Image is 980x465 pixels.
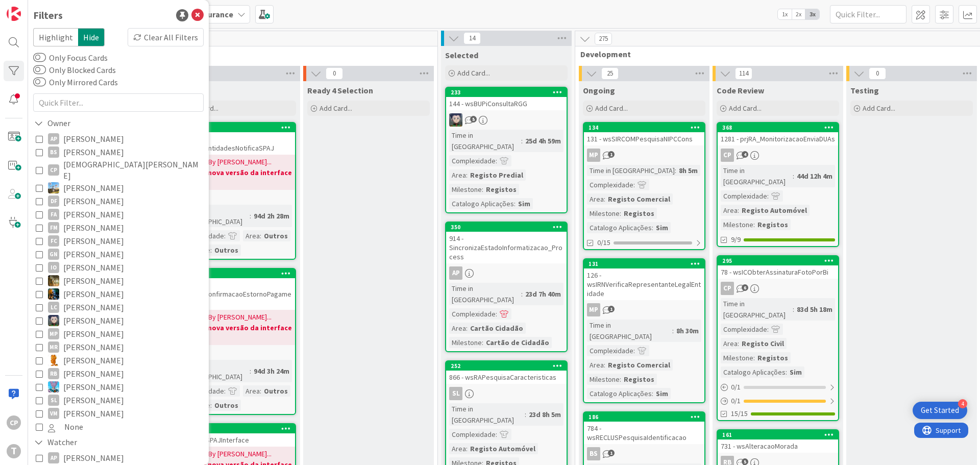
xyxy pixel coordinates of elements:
[721,366,786,378] div: Catalogo Aplicações
[63,407,124,420] span: [PERSON_NAME]
[178,167,292,188] b: Aguarda nova versão da interface SAP
[584,268,704,300] div: 126 - wsIRNVerificaRepresentanteLegalEntidade
[729,104,762,113] span: Add Card...
[446,361,567,384] div: 252866 - wsRAPesquisaCaracteristicas
[446,88,567,97] div: 233
[786,366,787,378] span: :
[178,360,250,382] div: Time in [GEOGRAPHIC_DATA]
[587,222,652,233] div: Catalogo Aplicações
[718,381,838,394] div: 0/1
[36,132,201,145] button: AP [PERSON_NAME]
[587,388,652,399] div: Catalogo Aplicações
[21,2,46,14] span: Support
[794,304,835,315] div: 83d 5h 18m
[913,402,967,419] div: Open Get Started checklist, remaining modules: 4
[449,387,462,400] div: SL
[445,222,568,352] a: 350914 - SincronizaEstadoInformatizacao_ProcessAPTime in [GEOGRAPHIC_DATA]:23d 7h 40mComplexidade...
[449,443,466,454] div: Area
[753,352,755,363] span: :
[589,413,704,421] div: 186
[451,362,567,370] div: 252
[251,365,292,377] div: 94d 3h 24m
[589,260,704,267] div: 131
[175,424,295,447] div: 3901136 - wsSPAJInterface
[174,122,296,260] a: 3691519 - prjSPAJ_EntidadesNotificaSPAJ[DATE] By [PERSON_NAME]...Aguarda nova versão da interface...
[449,130,521,152] div: Time in [GEOGRAPHIC_DATA]
[175,433,295,447] div: 1136 - wsSPAJInterface
[767,190,769,202] span: :
[767,324,769,335] span: :
[584,412,704,422] div: 186
[36,234,201,248] button: FC [PERSON_NAME]
[523,135,563,146] div: 25d 4h 59m
[605,193,673,205] div: Registo Comercial
[175,269,295,278] div: 365
[793,170,794,182] span: :
[587,345,633,356] div: Complexidade
[445,50,478,60] span: Selected
[449,169,466,181] div: Area
[63,159,201,181] span: [DEMOGRAPHIC_DATA][PERSON_NAME]
[179,270,295,277] div: 365
[212,400,241,411] div: Outros
[449,184,482,195] div: Milestone
[63,234,124,248] span: [PERSON_NAME]
[721,338,738,349] div: Area
[863,104,895,113] span: Add Card...
[778,9,792,19] span: 1x
[446,266,567,280] div: AP
[446,232,567,263] div: 914 - SincronizaEstadoInformatizacao_Process
[37,49,425,59] span: Upstream
[449,403,525,426] div: Time in [GEOGRAPHIC_DATA]
[251,210,292,222] div: 94d 2h 28m
[63,354,124,367] span: [PERSON_NAME]
[792,9,805,19] span: 2x
[36,451,201,464] button: AP [PERSON_NAME]
[36,194,201,208] button: DF [PERSON_NAME]
[63,208,124,221] span: [PERSON_NAME]
[36,367,201,380] button: RB [PERSON_NAME]
[36,261,201,274] button: IO [PERSON_NAME]
[721,205,738,216] div: Area
[446,223,567,232] div: 350
[468,443,538,454] div: Registo Automóvel
[175,123,295,132] div: 369
[449,337,482,348] div: Milestone
[63,274,124,287] span: [PERSON_NAME]
[521,288,523,300] span: :
[587,303,600,316] div: MP
[584,132,704,145] div: 131 - wsSIRCOMPesquisaNIPCCons
[446,387,567,400] div: SL
[175,123,295,155] div: 3691519 - prjSPAJ_EntidadesNotificaSPAJ
[36,340,201,354] button: MR [PERSON_NAME]
[179,425,295,432] div: 390
[731,408,748,419] span: 15/15
[466,323,468,334] span: :
[48,395,59,406] div: SL
[587,165,675,176] div: Time in [GEOGRAPHIC_DATA]
[36,181,201,194] button: DG [PERSON_NAME]
[48,249,59,260] div: GN
[587,447,600,460] div: BS
[653,222,671,233] div: Sim
[717,255,839,421] a: 29578 - wsICObterAssinaturaFotoPorBiCPTime in [GEOGRAPHIC_DATA]:83d 5h 18mComplexidade:Area:Regis...
[48,146,59,158] div: BS
[48,381,59,393] img: SF
[718,123,838,145] div: 3681281 - prjRA_MonitorizacaoEnviaDUAs
[604,359,605,371] span: :
[608,450,615,456] span: 1
[584,149,704,162] div: MP
[48,209,59,220] div: FA
[731,234,741,245] span: 9/9
[525,409,526,420] span: :
[521,135,523,146] span: :
[48,195,59,207] div: DF
[674,325,701,336] div: 8h 30m
[33,93,204,112] input: Quick Filter...
[48,222,59,233] div: FM
[243,230,260,241] div: Area
[224,230,226,241] span: :
[721,352,753,363] div: Milestone
[63,221,124,234] span: [PERSON_NAME]
[718,256,838,265] div: 295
